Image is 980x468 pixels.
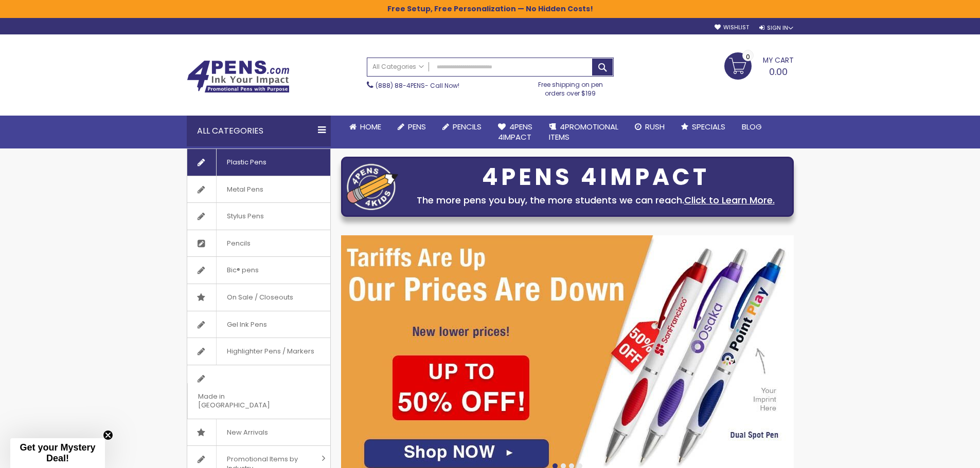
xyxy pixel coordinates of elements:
span: New Arrivals [216,419,278,446]
span: Pencils [453,121,482,132]
span: All Categories [372,63,424,71]
span: Made in [GEOGRAPHIC_DATA] [187,383,305,419]
a: (888) 88-4PENS [376,81,425,90]
span: - Call Now! [376,81,459,90]
a: Pencils [434,116,490,138]
div: Get your Mystery Deal!Close teaser [10,438,105,468]
a: Stylus Pens [187,203,330,230]
span: 4Pens 4impact [498,121,532,142]
a: Home [341,116,389,138]
div: Free shipping on pen orders over $199 [527,77,614,97]
a: Wishlist [715,24,749,31]
a: Plastic Pens [187,149,330,176]
a: Rush [627,116,673,138]
a: New Arrivals [187,419,330,446]
a: On Sale / Closeouts [187,284,330,311]
a: Highlighter Pens / Markers [187,338,330,365]
div: Sign In [759,24,793,32]
span: On Sale / Closeouts [216,284,304,311]
a: Specials [673,116,734,138]
div: The more pens you buy, the more students we can reach. [403,193,788,208]
span: Blog [742,121,762,132]
span: Rush [645,121,665,132]
a: 0.00 0 [724,52,794,78]
a: All Categories [367,58,429,75]
a: Metal Pens [187,176,330,203]
a: Pens [389,116,434,138]
a: Pencils [187,230,330,257]
a: Blog [734,116,770,138]
span: Highlighter Pens / Markers [216,338,325,365]
a: Made in [GEOGRAPHIC_DATA] [187,365,330,419]
div: 4PENS 4IMPACT [403,166,788,188]
a: Bic® pens [187,257,330,284]
span: Gel Ink Pens [216,311,277,338]
div: All Categories [187,116,331,146]
span: 4PROMOTIONAL ITEMS [549,121,618,142]
span: Get your Mystery Deal! [20,442,95,463]
span: 0.00 [769,65,788,78]
span: Pencils [216,230,261,257]
span: Home [360,121,381,132]
img: 4Pens Custom Pens and Promotional Products [187,60,290,93]
span: Stylus Pens [216,203,274,230]
span: Pens [408,121,426,132]
span: Metal Pens [216,176,274,203]
a: 4Pens4impact [490,116,541,149]
a: 4PROMOTIONALITEMS [541,116,627,149]
span: Plastic Pens [216,149,277,176]
a: Click to Learn More. [684,194,775,207]
a: Gel Ink Pens [187,311,330,338]
span: Specials [692,121,725,132]
span: 0 [746,52,750,62]
img: four_pen_logo.png [347,163,398,210]
button: Close teaser [103,430,113,440]
span: Bic® pens [216,257,269,284]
